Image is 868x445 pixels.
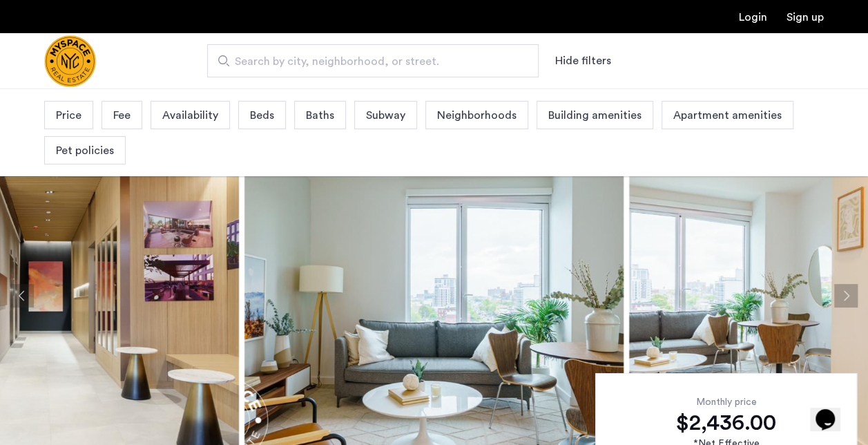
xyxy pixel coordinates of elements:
span: Pet policies [56,142,114,159]
a: Cazamio Logo [44,35,96,87]
div: $2,436.00 [617,409,835,437]
span: Neighborhoods [437,107,517,124]
button: Next apartment [834,284,858,307]
span: Building amenities [548,107,642,124]
div: Monthly price [617,395,835,409]
button: Previous apartment [10,284,34,307]
span: Beds [250,107,274,124]
iframe: chat widget [810,390,854,431]
img: logo [44,35,96,87]
span: Search by city, neighborhood, or street. [235,53,500,70]
a: Login [739,12,767,23]
input: Apartment Search [207,44,539,77]
span: Fee [113,107,131,124]
span: Apartment amenities [673,107,782,124]
button: Show or hide filters [555,53,611,69]
span: Subway [366,107,405,124]
span: Baths [306,107,334,124]
a: Registration [787,12,824,23]
span: Availability [162,107,218,124]
span: Price [56,107,81,124]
